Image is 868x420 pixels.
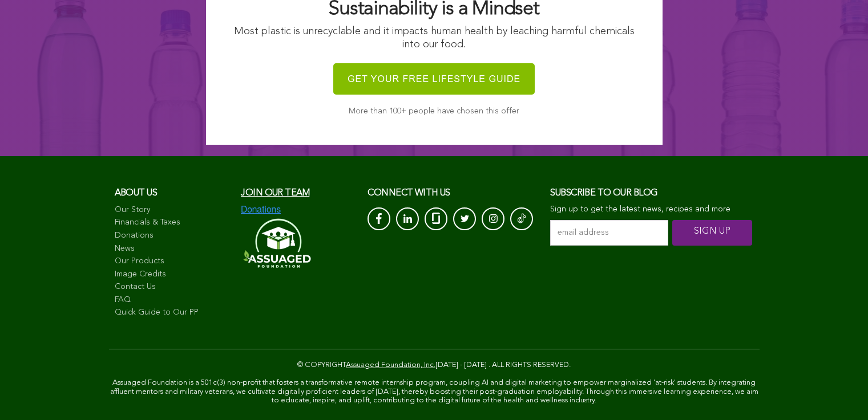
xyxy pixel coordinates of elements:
[115,295,230,306] a: FAQ
[432,213,440,224] img: glassdoor_White
[115,282,230,293] a: Contact Us
[229,25,640,52] p: Most plastic is unrecyclable and it impacts human health by leaching harmful chemicals into our f...
[115,230,230,242] a: Donations
[368,189,450,198] span: CONNECT with us
[115,307,230,319] a: Quick Guide to Our PP
[672,220,752,246] input: SIGN UP
[811,365,868,420] iframe: Chat Widget
[229,106,640,116] p: More than 100+ people have chosen this offer
[550,205,753,214] p: Sign up to get the latest news, recipes and more
[241,189,309,198] a: Join our team
[241,215,312,271] img: Assuaged-Foundation-Logo-White
[110,379,758,404] span: Assuaged Foundation is a 501c(3) non-profit that fosters a transformative remote internship progr...
[115,205,230,216] a: Our Story
[550,185,753,202] h3: Subscribe to our blog
[333,58,535,100] img: Get your FREE lifestyle guide
[518,213,526,224] img: Tik-Tok-Icon
[115,189,158,198] span: About us
[346,361,435,369] a: Assuaged Foundation, Inc.
[115,256,230,267] a: Our Products
[550,220,668,246] input: email address
[115,243,230,255] a: News
[297,361,571,369] span: © COPYRIGHT [DATE] - [DATE] . ALL RIGHTS RESERVED.
[115,217,230,229] a: Financials & Taxes
[241,205,281,215] img: Donations
[115,269,230,280] a: Image Credits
